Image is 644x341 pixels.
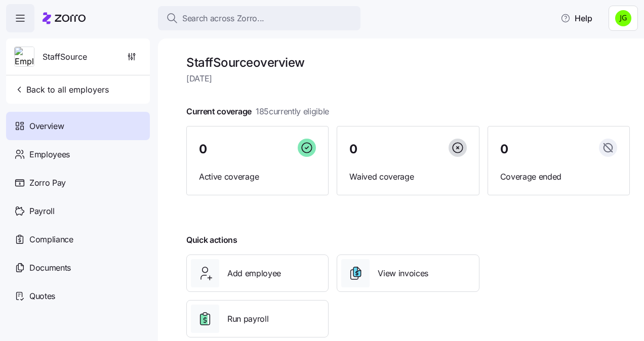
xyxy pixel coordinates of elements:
span: Current coverage [186,105,329,118]
span: Employees [29,148,70,161]
span: Overview [29,120,64,133]
span: 0 [199,143,207,155]
button: Search across Zorro... [158,6,360,30]
h1: StaffSource overview [186,55,630,70]
span: Quick actions [186,234,237,246]
img: Employer logo [15,47,34,67]
span: Documents [29,262,71,274]
a: Compliance [6,225,150,253]
button: Help [552,8,600,28]
a: Zorro Pay [6,168,150,197]
span: 0 [349,143,357,155]
span: Waived coverage [349,170,466,183]
span: Search across Zorro... [182,12,264,25]
a: Employees [6,140,150,168]
span: Zorro Pay [29,177,66,189]
span: Back to all employers [14,83,109,96]
button: Back to all employers [10,79,113,100]
span: Help [560,12,592,24]
span: [DATE] [186,72,630,85]
span: View invoices [378,267,428,280]
span: Coverage ended [500,170,617,183]
span: StaffSource [43,51,87,63]
span: Add employee [227,267,281,280]
span: 0 [500,143,508,155]
a: Quotes [6,282,150,310]
span: Run payroll [227,313,268,325]
img: a4774ed6021b6d0ef619099e609a7ec5 [615,10,631,26]
span: Active coverage [199,170,316,183]
span: 185 currently eligible [256,105,329,118]
a: Payroll [6,197,150,225]
span: Compliance [29,233,73,246]
span: Payroll [29,205,55,218]
a: Overview [6,112,150,140]
a: Documents [6,253,150,282]
span: Quotes [29,290,55,303]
